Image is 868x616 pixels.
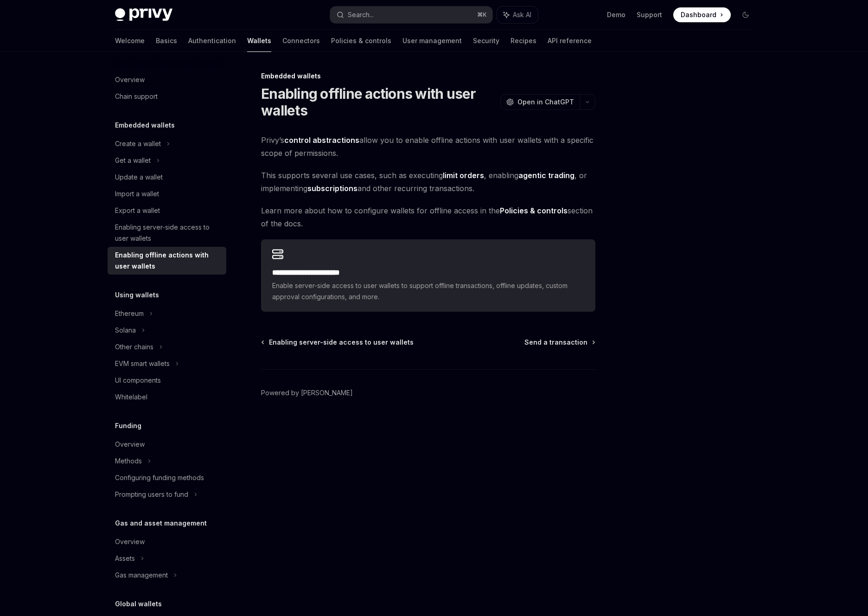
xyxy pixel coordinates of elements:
div: Gas management [115,570,168,581]
strong: subscriptions [307,184,357,193]
span: Enabling server-side access to user wallets [269,338,414,347]
div: Import a wallet [115,188,159,199]
a: Policies & controls [331,30,391,52]
a: Enabling server-side access to user wallets [108,219,226,247]
h1: Enabling offline actions with user wallets [261,85,497,119]
div: Other chains [115,341,153,353]
a: Wallets [247,30,271,52]
a: **** **** **** **** ****Enable server-side access to user wallets to support offline transactions... [261,239,595,312]
div: Overview [115,74,145,85]
div: Assets [115,553,135,564]
div: Enabling offline actions with user wallets [115,250,221,272]
a: Import a wallet [108,186,226,202]
img: dark logo [115,8,172,21]
h5: Gas and asset management [115,518,207,529]
a: API reference [548,30,592,52]
span: Open in ChatGPT [517,97,574,107]
div: Export a wallet [115,205,160,216]
div: Search... [348,9,374,20]
a: Connectors [282,30,320,52]
div: Embedded wallets [261,71,595,81]
div: Enabling server-side access to user wallets [115,222,221,244]
div: Solana [115,325,136,336]
a: Whitelabel [108,389,226,405]
a: Welcome [115,30,145,52]
span: ⌘ K [477,11,487,19]
a: Configuring funding methods [108,469,226,486]
strong: agentic trading [518,171,574,180]
a: Powered by [PERSON_NAME] [261,388,353,398]
div: Prompting users to fund [115,489,188,500]
span: This supports several use cases, such as executing , enabling , or implementing and other recurri... [261,169,595,195]
button: Toggle dark mode [738,7,753,22]
span: Enable server-side access to user wallets to support offline transactions, offline updates, custo... [272,280,584,302]
a: User management [402,30,462,52]
a: Demo [607,10,625,19]
span: Privy’s allow you to enable offline actions with user wallets with a specific scope of permissions. [261,134,595,160]
button: Open in ChatGPT [500,94,580,110]
a: Overview [108,436,226,453]
span: Send a transaction [524,338,587,347]
a: Security [473,30,499,52]
a: Export a wallet [108,202,226,219]
div: Methods [115,456,142,467]
a: Recipes [511,30,536,52]
div: Update a wallet [115,172,163,183]
a: Overview [108,533,226,550]
a: Support [637,10,662,19]
div: Whitelabel [115,391,147,403]
strong: limit orders [443,171,484,180]
span: Ask AI [513,10,531,19]
div: Overview [115,439,145,450]
div: UI components [115,375,161,386]
div: Overview [115,536,145,547]
a: Enabling server-side access to user wallets [262,338,414,347]
h5: Funding [115,420,141,431]
a: Enabling offline actions with user wallets [108,247,226,275]
a: Authentication [188,30,236,52]
button: Ask AI [497,6,538,23]
h5: Global wallets [115,598,162,610]
a: Chain support [108,88,226,105]
div: Get a wallet [115,155,151,166]
h5: Embedded wallets [115,120,175,131]
strong: Policies & controls [500,206,568,215]
button: Search...⌘K [330,6,492,23]
div: EVM smart wallets [115,358,170,369]
span: Dashboard [681,10,716,19]
div: Create a wallet [115,138,161,149]
a: Overview [108,71,226,88]
a: Send a transaction [524,338,594,347]
div: Ethereum [115,308,144,319]
a: UI components [108,372,226,389]
a: Dashboard [673,7,731,22]
a: Basics [156,30,177,52]
span: Learn more about how to configure wallets for offline access in the section of the docs. [261,204,595,230]
h5: Using wallets [115,289,159,301]
div: Configuring funding methods [115,472,204,483]
div: Chain support [115,91,158,102]
a: Update a wallet [108,169,226,186]
a: control abstractions [284,135,359,145]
